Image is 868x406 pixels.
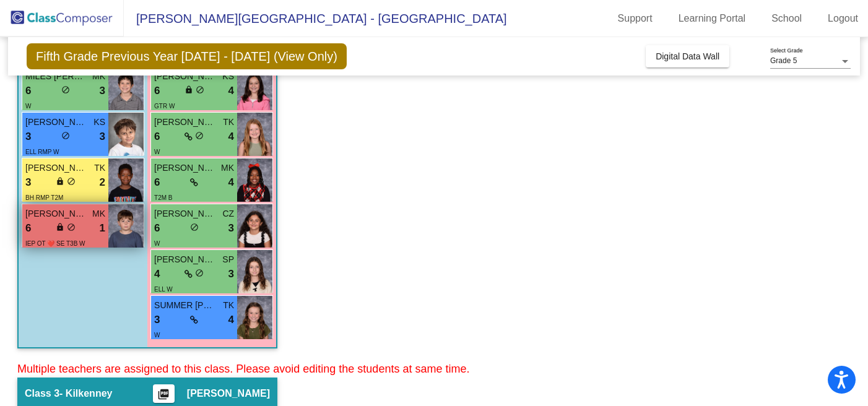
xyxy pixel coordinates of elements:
[25,162,87,175] span: [PERSON_NAME]
[25,240,85,247] span: IEP OT ❤️ SE T3B W
[154,175,160,191] span: 6
[25,387,59,400] span: Class 3
[25,103,31,110] span: W
[228,312,234,328] span: 4
[222,70,234,83] span: KS
[154,83,160,99] span: 6
[228,175,234,191] span: 4
[67,223,76,231] span: do_not_disturb_alt
[100,220,105,236] span: 1
[222,207,234,220] span: CZ
[154,266,160,282] span: 4
[154,286,173,293] span: ELL W
[608,9,662,28] a: Support
[25,70,87,83] span: MILES [PERSON_NAME]
[94,162,105,175] span: TK
[56,177,64,186] span: lock
[56,223,64,231] span: lock
[25,194,63,201] span: BH RMP T2M
[154,70,216,83] span: [PERSON_NAME]
[656,51,719,61] span: Digital Data Wall
[669,9,756,28] a: Learning Portal
[154,129,160,145] span: 6
[228,83,234,99] span: 4
[228,220,234,236] span: 3
[770,56,797,65] span: Grade 5
[222,253,234,266] span: SP
[223,116,234,129] span: TK
[59,387,112,400] span: - Kilkenney
[154,207,216,220] span: [PERSON_NAME]
[92,207,105,220] span: MK
[196,85,204,94] span: do_not_disturb_alt
[187,387,270,400] span: [PERSON_NAME]
[154,149,160,155] span: W
[154,103,175,110] span: GTR W
[61,131,70,140] span: do_not_disturb_alt
[228,266,234,282] span: 3
[154,194,172,201] span: T2M B
[646,45,729,67] button: Digital Data Wall
[25,207,87,220] span: [PERSON_NAME]
[25,149,59,155] span: ELL RMP W
[818,9,868,28] a: Logout
[154,253,216,266] span: [PERSON_NAME]
[762,9,812,28] a: School
[154,116,216,129] span: [PERSON_NAME]
[154,299,216,312] span: SUMMER [PERSON_NAME]
[25,83,31,99] span: 6
[17,363,469,375] span: Multiple teachers are assigned to this class. Please avoid editing the students at same time.
[25,116,87,129] span: [PERSON_NAME]
[100,175,105,191] span: 2
[228,129,234,145] span: 4
[27,43,347,69] span: Fifth Grade Previous Year [DATE] - [DATE] (View Only)
[25,129,31,145] span: 3
[154,332,160,339] span: W
[61,85,70,94] span: do_not_disturb_alt
[223,299,234,312] span: TK
[154,220,160,236] span: 6
[25,220,31,236] span: 6
[195,131,204,140] span: do_not_disturb_alt
[100,129,105,145] span: 3
[153,384,175,403] button: Print Students Details
[67,177,76,186] span: do_not_disturb_alt
[154,162,216,175] span: [PERSON_NAME]
[156,388,171,405] mat-icon: picture_as_pdf
[25,175,31,191] span: 3
[184,85,193,94] span: lock
[190,223,199,231] span: do_not_disturb_alt
[154,312,160,328] span: 3
[124,9,507,28] span: [PERSON_NAME][GEOGRAPHIC_DATA] - [GEOGRAPHIC_DATA]
[92,70,105,83] span: MK
[154,240,160,247] span: W
[100,83,105,99] span: 3
[221,162,234,175] span: MK
[93,116,105,129] span: KS
[195,269,204,277] span: do_not_disturb_alt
